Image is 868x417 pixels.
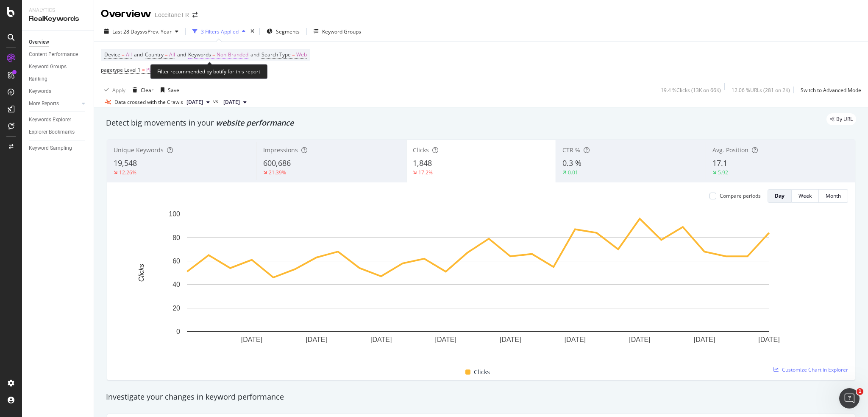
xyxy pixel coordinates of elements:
button: Keyword Groups [310,25,364,38]
button: Clear [129,83,153,97]
span: Customize Chart in Explorer [782,366,848,373]
span: 2025 Oct. 9th [186,98,203,106]
span: Country [145,51,164,58]
button: Day [768,189,792,203]
span: Impressions [263,146,298,154]
text: [DATE] [758,336,779,343]
div: 19.4 % Clicks ( 13K on 66K ) [661,87,721,94]
span: vs [213,98,220,105]
span: Web [296,49,307,61]
span: Unique Keywords [114,146,164,154]
div: Overview [29,38,49,47]
text: Clicks [138,264,145,282]
span: vs Prev. Year [142,28,172,35]
div: Keyword Sampling [29,144,72,153]
div: 21.39% [269,169,286,176]
div: 12.26% [119,169,136,176]
text: 100 [169,210,180,218]
span: = [122,51,125,58]
button: Segments [263,25,303,38]
div: Investigate your changes in keyword performance [106,392,856,403]
a: Keywords Explorer [29,115,88,124]
text: 40 [172,281,180,288]
text: [DATE] [629,336,650,343]
div: 5.92 [718,169,728,176]
text: [DATE] [500,336,521,343]
div: Clear [141,87,153,94]
button: [DATE] [183,97,213,107]
div: times [249,27,256,36]
text: 20 [172,305,180,312]
text: 80 [172,234,180,241]
div: Month [826,192,841,199]
span: Search Type [262,51,291,58]
span: 17.1 [712,158,727,168]
a: Content Performance [29,50,88,59]
iframe: Intercom live chat [839,388,860,409]
span: and [250,51,259,58]
span: CTR % [562,146,580,154]
span: 2024 Sep. 21st [223,98,240,106]
button: [DATE] [220,97,250,107]
div: Keywords [29,87,51,96]
text: [DATE] [694,336,715,343]
a: Keywords [29,87,88,96]
span: All [126,49,132,61]
text: 0 [176,328,180,335]
span: PLP [146,64,155,76]
a: More Reports [29,99,79,108]
div: Content Performance [29,50,78,59]
span: Keywords [188,51,211,58]
text: [DATE] [435,336,456,343]
div: Data crossed with the Crawls [114,98,183,106]
div: legacy label [826,113,856,125]
a: Customize Chart in Explorer [773,366,848,373]
span: Last 28 Days [112,28,142,35]
div: Keywords Explorer [29,115,71,124]
a: Explorer Bookmarks [29,128,88,137]
span: 600,686 [263,158,291,168]
span: Clicks [413,146,429,154]
span: Non-Branded [217,49,248,61]
a: Keyword Groups [29,62,88,71]
text: [DATE] [241,336,262,343]
div: Explorer Bookmarks [29,128,75,137]
div: arrow-right-arrow-left [192,12,198,18]
span: By URL [836,117,853,122]
div: 17.2% [418,169,433,176]
div: Apply [112,87,125,94]
div: Loccitane FR [155,11,189,19]
div: 0.01 [568,169,578,176]
div: 3 Filters Applied [201,28,239,35]
div: Compare periods [720,192,761,199]
span: Avg. Position [712,146,748,154]
div: Switch to Advanced Mode [801,87,861,94]
text: [DATE] [370,336,392,343]
text: [DATE] [306,336,327,343]
div: Ranking [29,75,47,84]
span: = [142,66,145,73]
span: = [212,51,215,58]
div: 12.06 % URLs ( 281 on 2K ) [732,87,790,94]
div: RealKeywords [29,14,87,24]
div: Week [798,192,812,199]
span: 19,548 [114,158,137,168]
a: Keyword Sampling [29,144,88,153]
button: 3 Filters Applied [189,25,249,38]
span: 0.3 % [562,158,581,168]
span: and [134,51,143,58]
text: 60 [172,257,180,265]
div: Save [168,87,179,94]
button: Month [819,189,848,203]
svg: A chart. [114,210,842,357]
span: Segments [276,28,300,35]
div: Analytics [29,7,87,14]
button: Last 28 DaysvsPrev. Year [101,25,182,38]
a: Ranking [29,75,88,84]
span: All [169,49,175,61]
button: Switch to Advanced Mode [797,83,861,97]
a: Overview [29,38,88,47]
div: Keyword Groups [322,28,361,35]
div: Filter recommended by botify for this report [150,64,267,79]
